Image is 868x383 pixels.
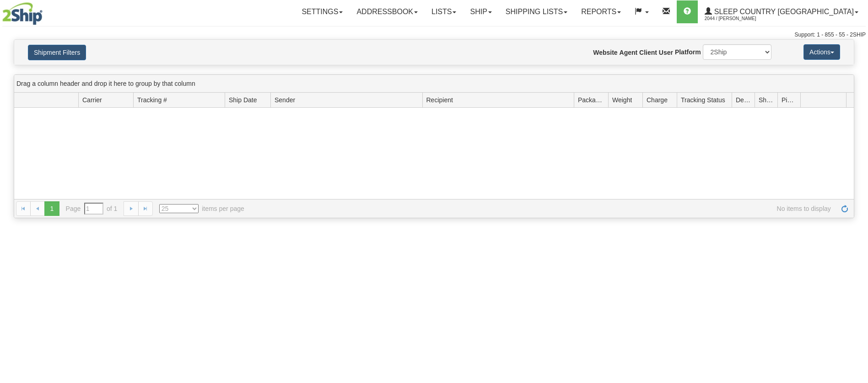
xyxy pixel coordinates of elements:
span: 1 [44,201,59,216]
span: Sender [275,95,295,105]
label: Website [593,48,617,57]
button: Actions [803,44,840,60]
a: Settings [295,0,350,23]
span: Recipient [426,95,453,105]
span: Packages [578,95,604,105]
img: logo2044.jpg [2,2,43,25]
div: Support: 1 - 855 - 55 - 2SHIP [2,31,866,39]
span: Page of 1 [66,203,118,215]
a: Ship [463,0,498,23]
span: Charge [647,95,668,105]
span: Pickup Status [782,95,797,105]
label: User [659,48,673,57]
span: items per page [159,204,244,213]
a: Reports [574,0,628,23]
a: Sleep Country [GEOGRAPHIC_DATA] 2044 / [PERSON_NAME] [698,0,865,23]
label: Platform [675,47,701,57]
span: Tracking Status [681,95,725,105]
a: Lists [425,0,463,23]
a: Refresh [837,201,852,216]
span: Delivery Status [736,95,751,105]
a: Shipping lists [499,0,574,23]
span: Ship Date [229,95,257,105]
label: Client [639,48,657,57]
span: Carrier [82,95,102,105]
span: Tracking # [137,95,167,105]
span: Sleep Country [GEOGRAPHIC_DATA] [712,8,854,16]
span: Weight [612,95,632,105]
span: Shipment Issues [759,95,774,105]
a: Addressbook [350,0,425,23]
label: Agent [620,48,638,57]
span: No items to display [257,204,831,213]
span: 2044 / [PERSON_NAME] [705,14,773,23]
div: grid grouping header [14,75,854,93]
button: Shipment Filters [28,45,86,60]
